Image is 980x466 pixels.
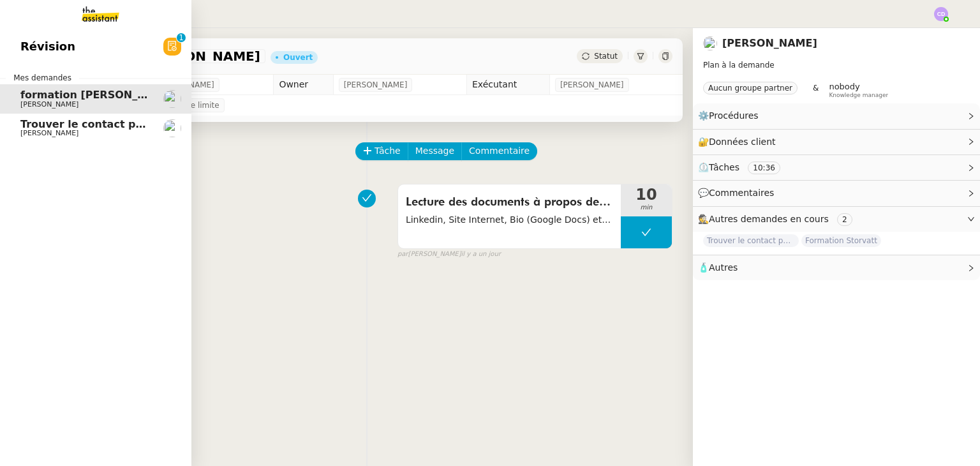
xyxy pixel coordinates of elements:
[469,144,530,158] span: Commentaire
[709,214,829,224] span: Autres demandes en cours
[801,234,881,247] span: Formation Storvatt
[709,162,739,172] span: Tâches
[621,187,672,202] span: 10
[698,188,780,198] span: 💬
[355,142,408,160] button: Tâche
[934,7,948,21] img: svg
[829,92,888,99] span: Knowledge manager
[813,82,819,98] span: &
[397,249,501,260] small: [PERSON_NAME]
[408,142,462,160] button: Message
[179,33,184,45] p: 1
[698,135,781,149] span: 🔐
[698,109,764,123] span: ⚙️
[177,33,186,42] nz-badge-sup: 1
[274,75,333,95] td: Owner
[594,52,618,61] span: Statut
[709,262,738,273] span: Autres
[163,119,181,137] img: users%2FyQfMwtYgTqhRP2YHWHmG2s2LYaD3%2Favatar%2Fprofile-pic.png
[709,137,776,147] span: Données client
[283,54,313,61] div: Ouvert
[344,79,408,91] span: [PERSON_NAME]
[698,162,791,172] span: ⏲️
[703,36,717,50] img: users%2FyQfMwtYgTqhRP2YHWHmG2s2LYaD3%2Favatar%2Fprofile-pic.png
[406,193,613,212] span: Lecture des documents à propos de [PERSON_NAME]
[466,75,549,95] td: Exécutant
[20,37,75,56] span: Révision
[397,249,408,260] span: par
[709,188,774,198] span: Commentaires
[621,202,672,213] span: min
[20,118,234,130] span: Trouver le contact pour les poubelles
[375,144,401,158] span: Tâche
[837,213,852,226] nz-tag: 2
[748,162,780,174] nz-tag: 10:36
[698,262,738,273] span: 🧴
[693,181,980,206] div: 💬Commentaires
[693,207,980,232] div: 🕵️Autres demandes en cours 2
[163,90,181,108] img: users%2FyQfMwtYgTqhRP2YHWHmG2s2LYaD3%2Favatar%2Fprofile-pic.png
[829,82,888,98] app-user-label: Knowledge manager
[693,103,980,128] div: ⚙️Procédures
[722,37,817,49] a: [PERSON_NAME]
[560,79,624,91] span: [PERSON_NAME]
[829,82,859,91] span: nobody
[693,155,980,180] div: ⏲️Tâches 10:36
[415,144,454,158] span: Message
[693,255,980,280] div: 🧴Autres
[461,142,537,160] button: Commentaire
[693,130,980,154] div: 🔐Données client
[709,110,759,121] span: Procédures
[698,214,857,224] span: 🕵️
[406,213,613,227] span: Linkedin, Site Internet, Bio (Google Docs) et Exploration du fichier excel (facturation)
[20,129,78,137] span: [PERSON_NAME]
[461,249,501,260] span: il y a un jour
[20,100,78,109] span: [PERSON_NAME]
[20,89,175,101] span: formation [PERSON_NAME]
[703,61,775,70] span: Plan à la demande
[703,82,798,94] nz-tag: Aucun groupe partner
[703,234,799,247] span: Trouver le contact pour les poubelles
[6,71,79,84] span: Mes demandes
